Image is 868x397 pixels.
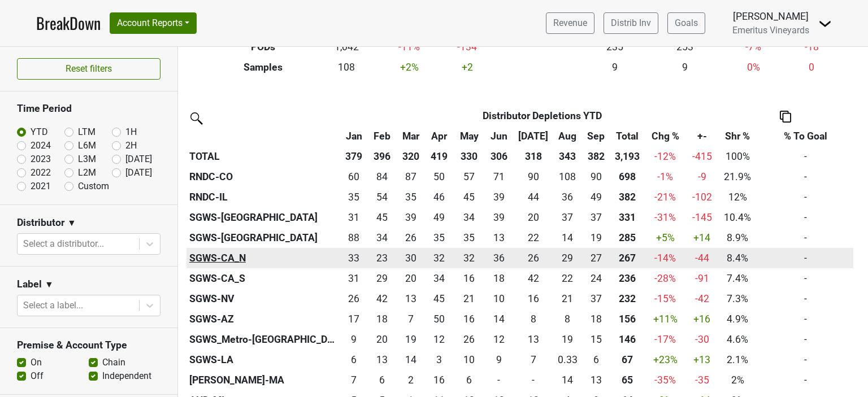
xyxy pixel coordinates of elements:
th: % To Goal: activate to sort column ascending [758,126,853,146]
td: 90.4 [514,167,552,187]
td: 30 [397,248,424,268]
td: 53.917 [367,187,397,207]
div: 37 [555,210,580,225]
td: 31.5 [454,248,484,268]
div: 37 [585,210,607,225]
td: 50.167 [424,167,454,187]
span: -12% [654,151,676,162]
th: +-: activate to sort column ascending [687,126,717,146]
div: 13 [400,291,422,306]
td: 30.667 [341,207,367,228]
td: 45.167 [424,289,454,309]
div: 26 [344,291,364,306]
td: 235 [579,37,650,57]
th: Apr: activate to sort column ascending [424,126,454,146]
div: 37 [585,291,607,306]
td: 34.5 [341,187,367,207]
td: 28.5 [553,248,583,268]
th: 235.916 [610,268,644,289]
div: 285 [613,230,641,245]
button: Reset filters [17,58,160,80]
label: Chain [102,356,125,369]
div: 35 [400,190,422,204]
th: PODs [210,37,317,57]
td: 38.5 [484,187,514,207]
a: Goals [667,12,705,34]
th: SGWS-NV [186,289,341,309]
td: 44 [514,187,552,207]
div: 20 [400,271,422,286]
div: 26 [457,332,481,347]
td: 26.167 [341,289,367,309]
th: Distributor Depletions YTD [367,106,717,126]
div: 49 [585,190,607,204]
a: Distrib Inv [604,12,658,34]
img: Dropdown Menu [818,17,832,30]
div: -9 [689,169,714,184]
div: +14 [689,230,714,245]
td: 36.501 [583,207,610,228]
div: 90 [517,169,550,184]
div: 19 [400,332,422,347]
td: - [758,167,853,187]
div: 108 [555,169,580,184]
td: 21.9% [717,167,758,187]
td: - [758,268,853,289]
td: 16 [514,289,552,309]
th: Mar: activate to sort column ascending [397,126,424,146]
a: BreakDown [36,11,101,35]
div: 331 [613,210,641,225]
td: 9 [650,57,721,77]
td: 17 [341,309,367,329]
div: 39 [487,210,511,225]
div: 8 [517,312,550,326]
div: 382 [613,190,641,204]
div: 27 [585,251,607,265]
th: 419 [424,146,454,167]
td: 7.167 [397,309,424,329]
td: -18 [787,37,837,57]
th: 320 [397,146,424,167]
div: -102 [689,190,714,204]
div: 34 [427,271,452,286]
th: Shr %: activate to sort column ascending [717,126,758,146]
label: L3M [78,152,96,166]
div: 29 [370,271,394,286]
div: 32 [457,251,481,265]
td: 253 [650,37,721,57]
td: 45.252 [367,207,397,228]
td: 4.6% [717,329,758,350]
div: 35 [457,230,481,245]
div: 18 [487,271,511,286]
td: 49.666 [424,309,454,329]
td: 24 [583,268,610,289]
th: Aug: activate to sort column ascending [553,126,583,146]
label: Independent [102,369,151,383]
div: 45 [427,291,452,306]
th: 318 [514,146,552,167]
div: 87 [400,169,422,184]
div: 49 [427,210,452,225]
td: -7 % [721,37,787,57]
td: 108 [317,57,376,77]
td: -14 % [644,248,687,268]
div: 16 [517,291,550,306]
td: 12 [484,329,514,350]
div: 57 [457,169,481,184]
div: 22 [517,230,550,245]
td: - [758,228,853,248]
td: -28 % [644,268,687,289]
td: - [758,248,853,268]
td: 26.333 [397,228,424,248]
a: Revenue [546,12,594,34]
label: On [31,356,42,369]
th: SGWS-AZ [186,309,341,329]
td: 8.334 [553,309,583,329]
div: 19 [585,230,607,245]
td: - [758,187,853,207]
div: 14 [555,230,580,245]
div: 50 [427,169,452,184]
td: 44.833 [454,187,484,207]
label: 2H [125,139,137,152]
div: 44 [517,190,550,204]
